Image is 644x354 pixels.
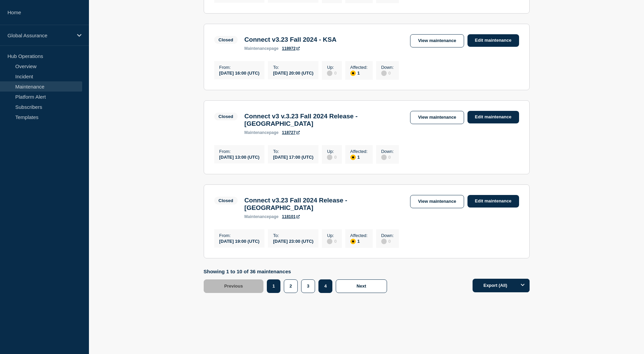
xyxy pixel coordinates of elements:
a: 118972 [282,46,300,51]
button: Previous [204,279,264,293]
span: maintenance [244,214,269,219]
div: affected [350,71,356,76]
button: Export (All) [473,279,530,292]
p: Affected : [350,149,368,154]
a: Edit maintenance [467,195,519,208]
div: 0 [327,154,336,160]
div: disabled [327,155,332,160]
div: disabled [381,239,387,244]
p: From : [219,233,260,238]
p: Global Assurance [7,33,73,38]
a: 118727 [282,130,300,135]
p: Affected : [350,65,368,70]
div: [DATE] 20:00 (UTC) [273,70,313,76]
a: 118101 [282,214,300,219]
p: To : [273,233,313,238]
button: 2 [284,279,298,293]
button: Next [336,279,387,293]
div: 0 [327,238,336,244]
div: 0 [381,238,394,244]
h3: Connect v3.23 Fall 2024 Release - [GEOGRAPHIC_DATA] [244,197,404,212]
p: Showing 1 to 10 of 36 maintenances [204,269,390,274]
a: View maintenance [410,34,464,47]
span: Next [356,283,366,289]
p: Down : [381,233,394,238]
a: Edit maintenance [467,111,519,123]
p: Up : [327,65,336,70]
a: View maintenance [410,195,464,208]
span: maintenance [244,130,269,135]
a: View maintenance [410,111,464,124]
div: [DATE] 16:00 (UTC) [219,70,260,76]
button: Options [516,279,530,292]
span: maintenance [244,46,269,51]
div: [DATE] 23:00 (UTC) [273,238,313,244]
p: Down : [381,149,394,154]
h3: Connect v3.23 Fall 2024 - KSA [244,36,336,43]
p: page [244,46,279,51]
p: From : [219,149,260,154]
div: affected [350,155,356,160]
div: affected [350,239,356,244]
a: Edit maintenance [467,34,519,47]
div: Closed [219,37,233,42]
div: 1 [350,238,368,244]
div: Closed [219,198,233,203]
p: page [244,130,279,135]
div: 1 [350,70,368,76]
p: Affected : [350,233,368,238]
div: Closed [219,114,233,119]
span: Previous [224,283,243,289]
p: From : [219,65,260,70]
div: disabled [327,71,332,76]
p: page [244,214,279,219]
p: Up : [327,233,336,238]
p: Up : [327,149,336,154]
button: 4 [318,279,332,293]
div: disabled [327,239,332,244]
div: 0 [381,154,394,160]
button: 3 [301,279,315,293]
div: [DATE] 17:00 (UTC) [273,154,313,160]
p: To : [273,65,313,70]
div: 0 [327,70,336,76]
div: 1 [350,154,368,160]
div: disabled [381,71,387,76]
button: 1 [267,279,280,293]
div: disabled [381,155,387,160]
h3: Connect v3 v.3.23 Fall 2024 Release - [GEOGRAPHIC_DATA] [244,113,404,127]
div: 0 [381,70,394,76]
p: To : [273,149,313,154]
p: Down : [381,65,394,70]
div: [DATE] 13:00 (UTC) [219,154,260,160]
div: [DATE] 19:00 (UTC) [219,238,260,244]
